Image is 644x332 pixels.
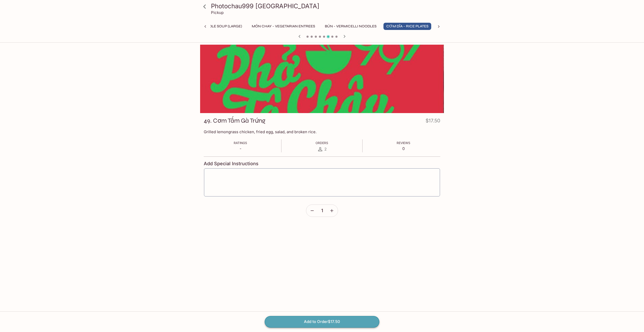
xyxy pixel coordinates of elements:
[234,146,247,151] p: -
[204,117,265,125] h3: 49. Cơm Tấm Gà Trứng
[177,23,245,30] button: Pho - Rice Noodle Soup (Large)
[397,146,410,151] p: 0
[249,23,318,30] button: MÓN CHAY - Vegetarian Entrees
[322,23,379,30] button: BÚN - Vermicelli Noodles
[383,23,431,30] button: CƠM DĨA - Rice Plates
[211,2,442,10] h3: Photochau999 [GEOGRAPHIC_DATA]
[316,141,328,145] span: Orders
[200,45,444,113] div: 49. Cơm Tấm Gà Trứng
[211,10,224,15] p: Pickup
[234,141,247,145] span: Ratings
[397,141,410,145] span: Reviews
[324,147,327,152] span: 2
[204,161,440,167] h4: Add Special Instructions
[265,316,379,327] button: Add to Order$17.50
[321,208,323,214] span: 1
[204,129,440,134] p: Grilled lemongrass chicken, fried egg, salad, and broken rice.
[426,117,440,127] h4: $17.50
